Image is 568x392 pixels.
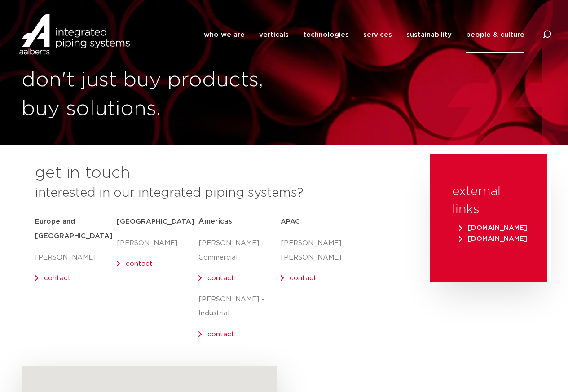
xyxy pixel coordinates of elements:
span: [DOMAIN_NAME] [459,225,527,231]
strong: Europe and [GEOGRAPHIC_DATA] [35,218,113,239]
h5: [GEOGRAPHIC_DATA] [117,215,198,229]
a: people & culture [466,17,524,53]
h5: APAC [281,215,362,229]
h3: external links [452,183,525,219]
p: [PERSON_NAME] [117,236,198,251]
a: contact [126,260,153,267]
a: verticals [259,17,289,53]
a: technologies [303,17,349,53]
p: [PERSON_NAME] – Commercial [198,236,280,265]
a: sustainability [406,17,452,53]
p: [PERSON_NAME] [PERSON_NAME] [281,236,362,265]
span: Americas [198,218,232,225]
h2: get in touch [35,163,130,184]
a: [DOMAIN_NAME] [457,235,529,242]
a: services [363,17,392,53]
p: [PERSON_NAME] – Industrial [198,292,280,321]
p: [PERSON_NAME] [35,251,117,265]
nav: Menu [204,17,524,53]
a: who we are [204,17,245,53]
h3: interested in our integrated piping systems? [35,184,407,202]
a: [DOMAIN_NAME] [457,225,529,231]
a: contact [207,275,234,282]
a: contact [207,331,234,338]
span: [DOMAIN_NAME] [459,235,527,242]
h1: don't just buy products, buy solutions. [22,66,280,123]
a: contact [44,275,71,282]
a: contact [290,275,317,282]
